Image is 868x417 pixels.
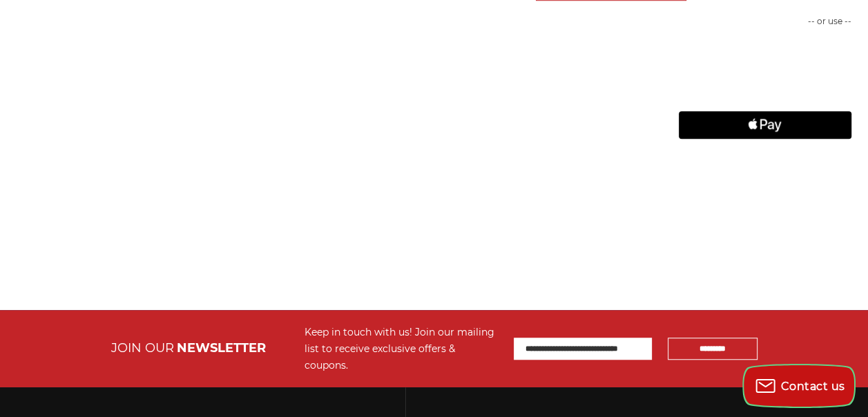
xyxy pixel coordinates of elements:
button: Contact us [744,365,854,407]
iframe: PayPal-paylater [679,77,851,104]
span: JOIN OUR [111,340,174,356]
span: NEWSLETTER [177,340,266,356]
span: Contact us [781,380,845,393]
p: -- or use -- [679,15,851,28]
iframe: PayPal-paypal [679,42,851,70]
div: Keep in touch with us! Join our mailing list to receive exclusive offers & coupons. [305,324,500,374]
